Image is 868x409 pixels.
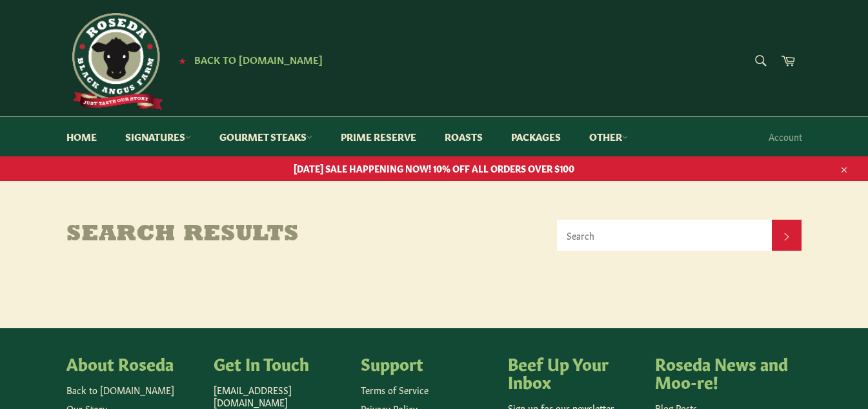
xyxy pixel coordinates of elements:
a: Prime Reserve [328,117,429,156]
a: Account [762,118,809,156]
a: Terms of Service [361,383,429,396]
a: Gourmet Steaks [207,117,325,156]
a: ★ Back to [DOMAIN_NAME] [172,55,323,65]
span: ★ [179,55,186,65]
h4: Get In Touch [214,354,348,372]
p: [EMAIL_ADDRESS][DOMAIN_NAME] [214,384,348,409]
a: Back to [DOMAIN_NAME] [66,383,174,396]
a: Home [54,117,110,156]
h4: About Roseda [66,354,201,372]
a: Other [576,117,641,156]
a: Signatures [112,117,204,156]
h1: Search results [66,222,557,248]
img: Roseda Beef [66,13,163,110]
h4: Roseda News and Moo-re! [655,354,789,390]
h4: Beef Up Your Inbox [508,354,642,390]
input: Search [557,220,772,251]
h4: Support [361,354,495,372]
span: Back to [DOMAIN_NAME] [194,52,323,66]
a: Roasts [432,117,496,156]
a: Packages [498,117,574,156]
